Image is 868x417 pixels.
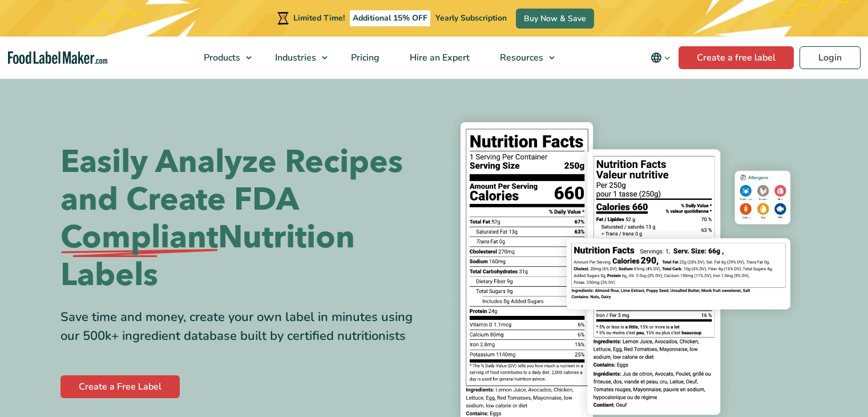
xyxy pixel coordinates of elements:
span: Yearly Subscription [435,13,507,23]
button: Change language [643,46,679,69]
div: Save time and money, create your own label in minutes using our 500k+ ingredient database built b... [60,308,426,346]
span: Pricing [348,51,381,64]
a: Food Label Maker homepage [8,51,107,65]
a: Create a Free Label [60,375,180,398]
span: Compliant [60,219,218,256]
a: Resources [485,37,560,79]
a: Hire an Expert [395,37,482,79]
a: Create a free label [679,46,794,69]
h1: Easily Analyze Recipes and Create FDA Nutrition Labels [60,143,426,294]
span: Additional 15% OFF [350,10,430,26]
span: Industries [272,51,317,64]
span: Resources [496,51,544,64]
span: Hire an Expert [406,51,471,64]
a: Login [800,46,861,69]
a: Products [189,37,257,79]
span: Limited Time! [293,13,345,23]
span: Products [200,51,241,64]
a: Pricing [336,37,392,79]
a: Buy Now & Save [516,9,594,29]
a: Industries [260,37,333,79]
